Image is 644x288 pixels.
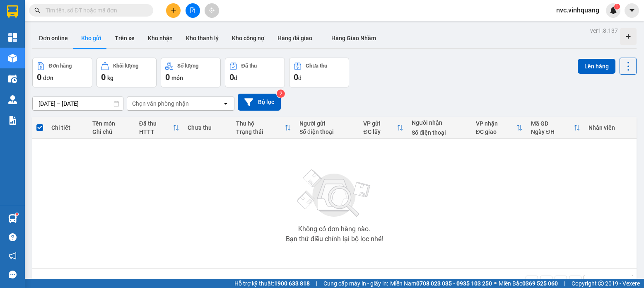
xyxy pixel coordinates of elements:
[614,4,620,10] sup: 1
[171,7,176,13] span: plus
[363,128,397,135] div: ĐC lấy
[171,75,183,81] span: món
[359,117,408,139] th: Toggle SortBy
[132,99,189,108] div: Chọn văn phòng nhận
[589,124,632,131] div: Nhân viên
[139,120,173,127] div: Đã thu
[531,128,573,135] div: Ngày ĐH
[8,214,17,223] img: warehouse-icon
[34,7,40,13] span: search
[299,128,355,135] div: Số điện thoại
[161,58,221,87] button: Số lượng0món
[494,282,497,285] span: ⚪️
[186,3,200,18] button: file-add
[323,279,388,288] span: Cung cấp máy in - giấy in:
[16,213,18,215] sup: 1
[9,271,17,278] span: message
[177,63,198,69] div: Số lượng
[299,120,355,127] div: Người gửi
[238,94,281,111] button: Bộ lọc
[51,124,84,131] div: Chi tiết
[628,7,636,14] span: caret-down
[92,128,131,135] div: Ghi chú
[298,226,370,232] div: Không có đơn hàng nào.
[589,278,615,286] div: 10 / trang
[236,128,285,135] div: Trạng thái
[363,120,397,127] div: VP gửi
[412,119,467,126] div: Người nhận
[179,28,225,48] button: Kho thanh lý
[590,26,618,35] div: ver 1.8.137
[32,28,75,48] button: Đơn online
[32,58,92,87] button: Đơn hàng0đơn
[101,72,106,82] span: 0
[294,72,298,82] span: 0
[522,280,558,287] strong: 0369 525 060
[139,128,173,135] div: HTTT
[527,117,584,139] th: Toggle SortBy
[550,5,606,15] span: nvc.vinhquang
[277,90,285,98] sup: 2
[416,280,492,287] strong: 0708 023 035 - 0935 103 250
[234,75,237,81] span: đ
[49,63,72,69] div: Đơn hàng
[166,3,181,18] button: plus
[625,3,639,18] button: caret-down
[286,236,383,242] div: Bạn thử điều chỉnh lại bộ lọc nhé!
[598,281,604,286] span: copyright
[578,59,615,74] button: Lên hàng
[564,279,565,288] span: |
[225,28,271,48] button: Kho công nợ
[306,63,327,69] div: Chưa thu
[37,72,41,82] span: 0
[9,233,17,241] span: question-circle
[293,165,376,223] img: svg+xml;base64,PHN2ZyBjbGFzcz0ibGlzdC1wbHVnX19zdmciIHhtbG5zPSJodHRwOi8vd3d3LnczLm9yZy8yMDAwL3N2Zy...
[205,3,219,18] button: aim
[43,75,53,81] span: đơn
[165,72,170,82] span: 0
[271,28,319,48] button: Hàng đã giao
[113,63,138,69] div: Khối lượng
[33,97,123,110] input: Select a date range.
[390,279,492,288] span: Miền Nam
[298,75,301,81] span: đ
[46,6,143,15] input: Tìm tên, số ĐT hoặc mã đơn
[7,5,18,18] img: logo-vxr
[316,279,317,288] span: |
[225,58,285,87] button: Đã thu0đ
[499,279,558,288] span: Miền Bắc
[8,95,17,104] img: warehouse-icon
[135,117,183,139] th: Toggle SortBy
[141,28,179,48] button: Kho nhận
[188,124,228,131] div: Chưa thu
[209,7,215,13] span: aim
[8,75,17,83] img: warehouse-icon
[229,72,234,82] span: 0
[190,7,195,13] span: file-add
[108,28,141,48] button: Trên xe
[412,129,467,136] div: Số điện thoại
[9,252,17,260] span: notification
[8,116,17,125] img: solution-icon
[472,117,527,139] th: Toggle SortBy
[289,58,349,87] button: Chưa thu0đ
[234,279,310,288] span: Hỗ trợ kỹ thuật:
[222,100,229,107] svg: open
[96,58,157,87] button: Khối lượng0kg
[476,120,516,127] div: VP nhận
[8,33,17,42] img: dashboard-icon
[232,117,295,139] th: Toggle SortBy
[531,120,573,127] div: Mã GD
[274,280,310,287] strong: 1900 633 818
[75,28,108,48] button: Kho gửi
[8,54,17,63] img: warehouse-icon
[615,4,618,10] span: 1
[92,120,131,127] div: Tên món
[241,63,257,69] div: Đã thu
[236,120,285,127] div: Thu hộ
[107,75,113,81] span: kg
[610,7,617,14] img: icon-new-feature
[621,278,628,285] svg: open
[620,28,637,45] div: Tạo kho hàng mới
[331,35,376,41] span: Hàng Giao Nhầm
